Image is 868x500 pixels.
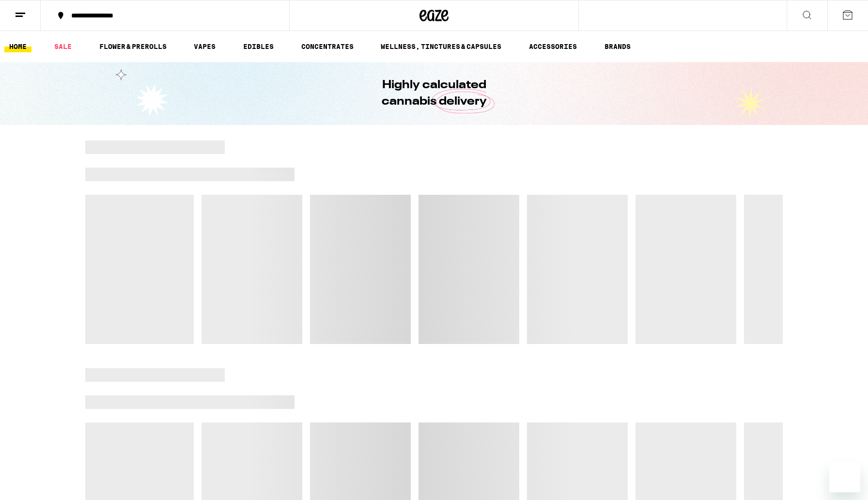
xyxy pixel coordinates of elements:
a: ACCESSORIES [524,41,582,52]
a: HOME [4,41,31,52]
a: WELLNESS, TINCTURES & CAPSULES [376,41,506,52]
a: CONCENTRATES [296,41,358,52]
a: EDIBLES [238,41,279,52]
a: VAPES [189,41,220,52]
h1: Highly calculated cannabis delivery [354,77,514,110]
a: BRANDS [600,41,635,52]
a: SALE [49,41,77,52]
a: FLOWER & PREROLLS [94,41,171,52]
iframe: Button to launch messaging window [829,461,860,492]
